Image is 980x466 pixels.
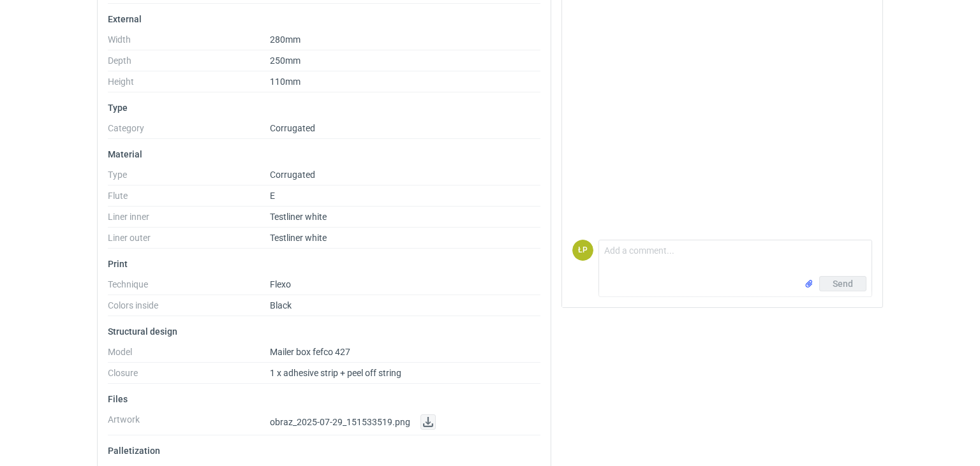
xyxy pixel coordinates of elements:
[108,446,540,456] p: Palletization
[108,279,270,295] dt: Technique
[108,170,270,186] dt: Type
[270,170,315,180] span: Corrugated
[108,300,270,316] dt: Colors inside
[833,279,853,288] span: Send
[270,233,327,243] span: Testliner white
[270,123,315,133] span: Corrugated
[270,191,275,201] span: E
[108,394,540,404] p: Files
[108,212,270,228] dt: Liner inner
[108,259,540,269] p: Print
[270,34,301,45] span: 280mm
[270,76,301,87] span: 110mm
[108,34,270,50] dt: Width
[108,55,270,71] dt: Depth
[108,191,270,207] dt: Flute
[270,347,350,357] span: Mailer box fefco 427
[270,368,401,378] span: 1 x adhesive strip + peel off string
[108,368,270,384] dt: Closure
[108,123,270,139] dt: Category
[108,233,270,249] dt: Liner outer
[270,300,292,310] span: Black
[819,276,866,291] button: Send
[270,279,291,289] span: Flexo
[108,103,540,113] p: Type
[108,76,270,92] dt: Height
[572,240,593,261] div: Łukasz Postawa
[270,212,327,222] span: Testliner white
[270,417,410,427] span: obraz_2025-07-29_151533519.png
[108,414,270,435] dt: Artwork
[108,326,540,337] p: Structural design
[108,14,540,24] p: External
[108,149,540,159] p: Material
[270,55,301,66] span: 250mm
[108,347,270,363] dt: Model
[572,240,593,261] figcaption: ŁP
